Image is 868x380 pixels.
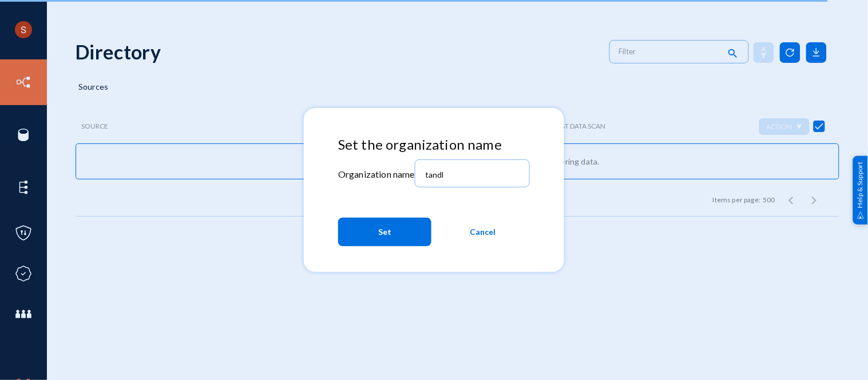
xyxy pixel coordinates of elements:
input: Organization name [425,170,524,180]
mat-label: Organization name [338,169,415,179]
button: Set [338,218,431,246]
button: Cancel [436,218,529,246]
span: Set [378,222,391,242]
h4: Set the organization name [338,137,530,153]
span: Cancel [470,222,496,242]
